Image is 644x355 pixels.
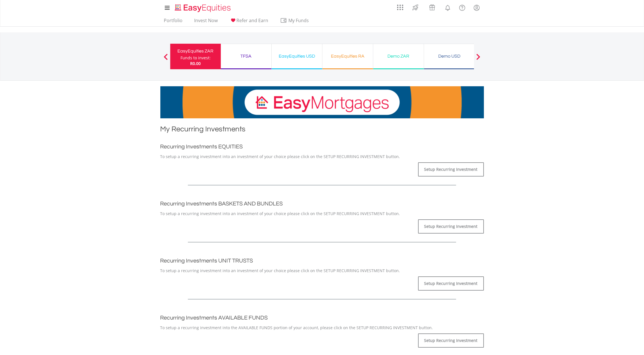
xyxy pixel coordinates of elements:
p: To setup a recurring investment into an investment of your choice please click on the SETUP RECUR... [160,268,484,274]
div: EasyEquities ZAR [174,47,217,55]
p: To setup a recurring investment into an investment of your choice please click on the SETUP RECUR... [160,211,484,217]
a: Setup Recurring Investment [418,162,484,177]
img: grid-menu-icon.svg [397,4,403,10]
h1: My Recurring Investments [160,124,484,137]
p: To setup a recurring investment into the AVAILABLE FUNDS portion of your account, please click on... [160,325,484,331]
button: Next [473,56,484,62]
a: Vouchers [424,1,440,12]
h2: Recurring Investments AVAILABLE FUNDS [160,314,484,322]
a: AppsGrid [393,1,407,10]
div: Demo ZAR [377,52,420,60]
img: EasyMortage Promotion Banner [160,86,484,118]
h2: Recurring Investments UNIT TRUSTS [160,257,484,265]
div: TFSA [224,52,268,60]
a: Setup Recurring Investment [418,276,484,291]
h2: Recurring Investments EQUITIES [160,142,484,151]
a: Setup Recurring Investment [418,333,484,348]
div: EasyEquities USD [275,52,319,60]
img: EasyEquities_Logo.png [174,3,233,13]
div: Demo USD [427,52,471,60]
a: Invest Now [192,18,220,26]
img: thrive-v2.svg [411,3,420,12]
h2: Recurring Investments BASKETS AND BUNDLES [160,199,484,208]
a: Refer and Earn [227,18,271,26]
p: To setup a recurring investment into an investment of your choice please click on the SETUP RECUR... [160,154,484,159]
a: Notifications [440,1,455,13]
div: EasyEquities RA [326,52,370,60]
a: My Profile [469,1,484,14]
a: FAQ's and Support [455,1,469,13]
div: Funds to invest: [181,55,211,61]
a: Setup Recurring Investment [418,219,484,234]
a: Portfolio [162,18,185,26]
img: vouchers-v2.svg [427,3,437,12]
button: Previous [160,56,171,62]
a: Home page [173,1,233,13]
span: My Funds [280,17,317,24]
span: Refer and Earn [237,17,268,24]
span: R0.00 [190,61,201,66]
